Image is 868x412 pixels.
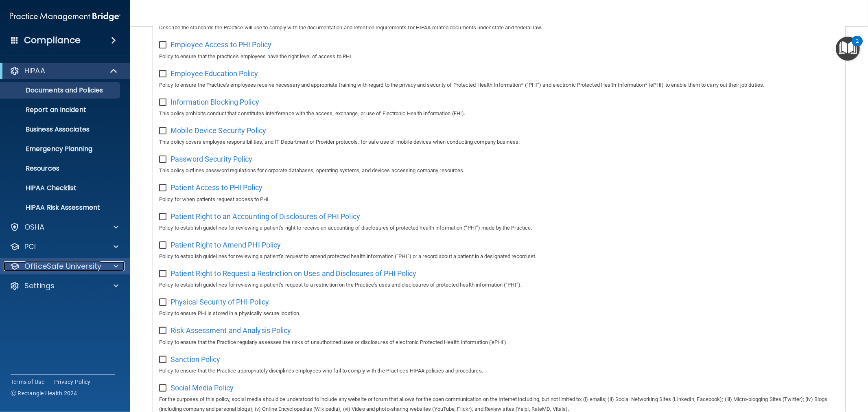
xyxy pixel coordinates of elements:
p: Policy to ensure that the practice's employees have the right level of access to PHI. [159,52,839,61]
span: Patient Right to Request a Restriction on Uses and Disclosures of PHI Policy [171,269,417,278]
span: Mobile Device Security Policy [171,126,266,135]
p: Policy to establish guidelines for reviewing a patient’s request to a restriction on the Practice... [159,280,839,290]
p: Policy to ensure PHI is stored in a physically secure location. [159,309,839,318]
a: Settings [10,281,118,291]
img: PMB logo [10,9,120,25]
p: HIPAA Checklist [5,184,116,192]
a: PCI [10,242,118,252]
p: Resources [5,164,116,173]
p: Policy to establish guidelines for reviewing a patient’s request to amend protected health inform... [159,252,839,261]
p: Policy to ensure that the Practice appropriately disciplines employees who fail to comply with th... [159,366,839,376]
a: Terms of Use [11,378,44,386]
span: Risk Assessment and Analysis Policy [171,326,291,335]
p: Policy for when patients request access to PHI. [159,195,839,204]
p: This policy outlines password regulations for corporate databases, operating systems, and devices... [159,166,839,175]
a: OfficeSafe University [10,261,118,271]
button: Open Resource Center, 2 new notifications [836,37,860,61]
p: This policy prohibits conduct that constitutes interference with the access, exchange, or use of ... [159,109,839,118]
span: Employee Education Policy [171,69,258,78]
span: Patient Access to PHI Policy [171,183,262,192]
p: Settings [24,281,55,291]
p: Report an Incident [5,106,116,114]
span: Physical Security of PHI Policy [171,298,269,306]
p: Emergency Planning [5,145,116,153]
span: Sanction Policy [171,355,221,364]
p: PCI [24,242,36,252]
p: OfficeSafe University [24,261,101,271]
a: OSHA [10,222,118,232]
div: 2 [856,41,859,52]
p: OSHA [24,222,45,232]
span: Social Media Policy [171,384,234,392]
p: Policy to establish guidelines for reviewing a patient’s right to receive an accounting of disclo... [159,223,839,233]
span: Employee Access to PHI Policy [171,40,271,49]
p: This policy covers employee responsibilities, and IT Department or Provider protocols, for safe u... [159,137,839,147]
p: Business Associates [5,125,116,134]
p: Documents and Policies [5,86,116,94]
p: HIPAA Risk Assessment [5,204,116,212]
p: Describe the standards the Practice will use to comply with the documentation and retention requi... [159,23,839,33]
a: HIPAA [10,66,118,76]
a: Privacy Policy [54,378,91,386]
span: Patient Right to an Accounting of Disclosures of PHI Policy [171,212,360,221]
h4: Compliance [24,35,81,46]
p: Policy to ensure the Practice's employees receive necessary and appropriate training with regard ... [159,80,839,90]
p: HIPAA [24,66,45,76]
p: Policy to ensure that the Practice regularly assesses the risks of unauthorized uses or disclosur... [159,337,839,347]
span: Password Security Policy [171,155,252,163]
span: Information Blocking Policy [171,98,259,106]
span: Patient Right to Amend PHI Policy [171,241,281,249]
span: Ⓒ Rectangle Health 2024 [11,389,77,397]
